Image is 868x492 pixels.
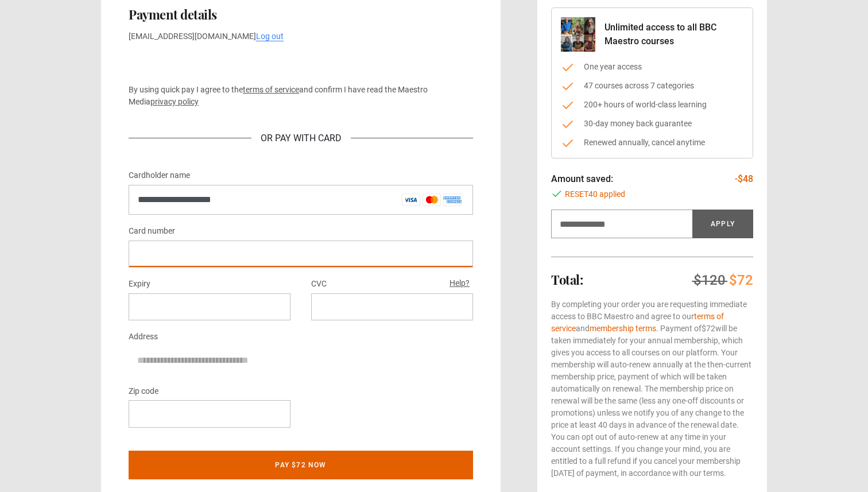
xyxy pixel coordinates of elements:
li: One year access [561,61,743,73]
iframe: Secure payment button frame [129,52,473,75]
a: privacy policy [150,97,199,106]
label: Address [129,330,158,344]
a: Log out [256,32,284,41]
h2: Payment details [129,7,473,21]
h2: Total: [551,273,583,286]
li: 47 courses across 7 categories [561,80,743,92]
p: By using quick pay I agree to the and confirm I have read the Maestro Media [129,84,473,108]
a: terms of service [243,85,299,94]
iframe: Secure postal code input frame [138,408,281,419]
div: Or Pay With Card [251,131,351,145]
iframe: Secure card number input frame [138,249,464,259]
iframe: Secure CVC input frame [320,301,464,312]
span: RESET40 applied [565,188,625,200]
label: Zip code [129,385,158,398]
label: Expiry [129,277,150,291]
label: CVC [311,277,327,291]
button: Help? [446,276,473,291]
button: Pay $72 now [129,451,473,479]
p: -$48 [735,172,753,186]
p: Unlimited access to all BBC Maestro courses [604,21,743,48]
button: Apply [692,210,753,238]
span: $72 [729,272,753,288]
p: Amount saved: [551,172,613,186]
p: [EMAIL_ADDRESS][DOMAIN_NAME] [129,30,473,42]
label: Cardholder name [129,169,190,183]
label: Card number [129,224,175,238]
a: membership terms [590,324,656,333]
li: 30-day money back guarantee [561,118,743,130]
iframe: Secure expiration date input frame [138,301,281,312]
li: 200+ hours of world-class learning [561,99,743,111]
li: Renewed annually, cancel anytime [561,137,743,149]
p: By completing your order you are requesting immediate access to BBC Maestro and agree to our and ... [551,299,753,479]
span: $120 [693,272,726,288]
span: $72 [702,324,715,333]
